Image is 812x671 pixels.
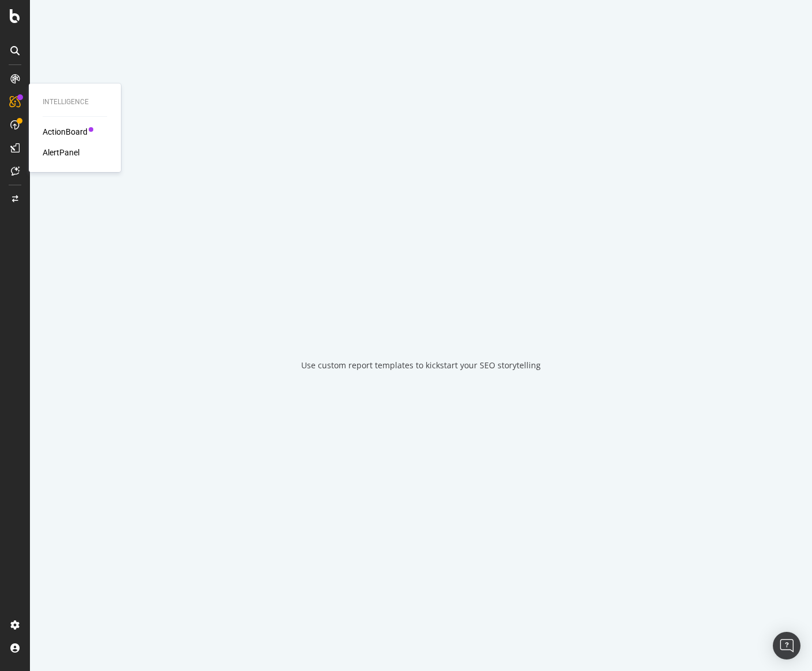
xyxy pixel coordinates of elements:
div: Use custom report templates to kickstart your SEO storytelling [301,360,541,371]
div: Intelligence [43,97,107,107]
div: Open Intercom Messenger [773,632,800,659]
div: animation [380,300,462,341]
a: AlertPanel [43,147,79,158]
a: ActionBoard [43,126,88,138]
